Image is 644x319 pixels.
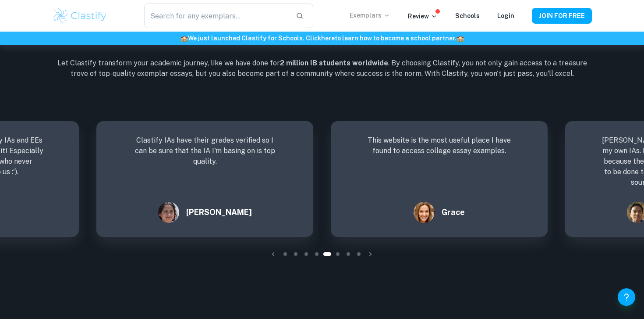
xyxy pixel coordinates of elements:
p: Let Clastify transform your academic journey, like we have done for . By choosing Clastify, you n... [52,58,592,79]
p: Review [408,11,438,21]
span: 🏫 [456,35,464,42]
img: Clastify logo [52,7,108,25]
h6: Grace [442,206,465,219]
p: Clastify IAs have their grades verified so I can be sure that the IA I'm basing on is top quality. [131,135,278,167]
a: Login [497,12,514,19]
p: Exemplars [350,11,390,20]
img: Grace [414,202,435,223]
h6: We just launched Clastify for Schools. Click to learn how to become a school partner. [2,33,642,43]
span: 90% [142,25,181,46]
a: Schools [455,12,480,19]
p: This website is the most useful place I have found to access college essay examples. [366,135,513,156]
button: Help and Feedback [618,288,635,306]
img: Emma [158,202,179,223]
input: Search for any exemplars... [144,4,289,28]
a: here [321,35,335,42]
button: JOIN FOR FREE [532,8,592,24]
b: 2 million IB students worldwide [280,59,388,67]
span: 🏫 [180,35,188,42]
h6: [PERSON_NAME] [186,206,252,219]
